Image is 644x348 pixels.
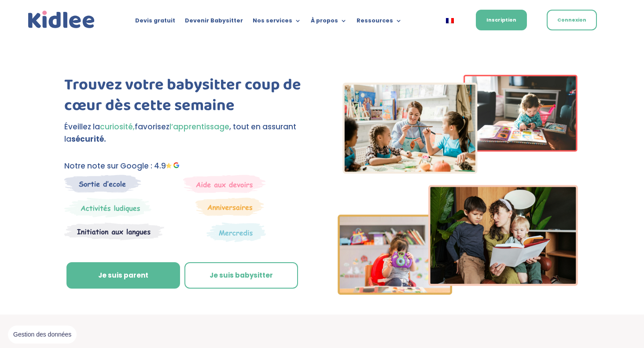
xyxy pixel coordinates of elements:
a: À propos [311,18,347,27]
a: Inscription [476,10,527,30]
h1: Trouvez votre babysitter coup de cœur dès cette semaine [64,75,308,121]
a: Nos services [253,18,301,27]
a: Ressources [357,18,402,27]
img: weekends [183,175,266,193]
strong: sécurité. [71,134,106,144]
a: Connexion [547,10,597,30]
a: Je suis parent [66,262,180,289]
span: Gestion des données [13,331,71,339]
img: Atelier thematique [64,222,164,241]
a: Kidlee Logo [26,9,97,31]
img: Anniversaire [195,198,264,216]
img: Sortie decole [64,175,141,193]
img: logo_kidlee_bleu [26,9,97,31]
a: Je suis babysitter [184,262,298,289]
button: Gestion des données [8,326,77,344]
a: Devenir Babysitter [185,18,243,27]
img: Français [446,18,454,23]
span: curiosité, [100,121,135,132]
span: l’apprentissage [169,121,229,132]
img: Thematique [206,222,266,242]
p: Notre note sur Google : 4.9 [64,160,308,172]
img: Imgs-2 [338,75,578,295]
p: Éveillez la favorisez , tout en assurant la [64,121,308,146]
img: Mercredi [64,198,151,218]
a: Devis gratuit [135,18,175,27]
